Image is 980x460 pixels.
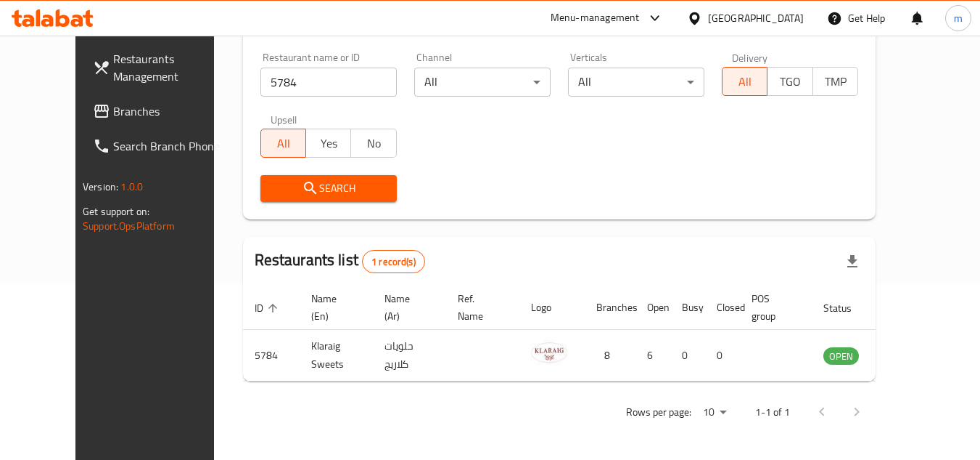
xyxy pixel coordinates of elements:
table: enhanced table [243,286,938,382]
a: Branches [81,94,239,129]
h2: Restaurant search [260,17,858,39]
img: Klaraig Sweets [531,334,567,371]
div: Total records count [362,250,425,273]
button: Yes [305,129,351,158]
span: Get support on: [83,202,149,221]
span: 1.0.0 [120,177,143,196]
div: Export file [835,244,870,279]
span: Status [823,299,870,317]
label: Upsell [271,114,297,124]
span: Branches [113,102,228,120]
div: OPEN [823,347,859,365]
span: Yes [312,133,345,154]
span: m [954,10,963,26]
div: All [568,68,704,97]
th: Logo [519,286,585,330]
span: OPEN [823,348,859,365]
div: [GEOGRAPHIC_DATA] [708,10,804,26]
span: Name (Ar) [384,290,429,325]
th: Open [635,286,670,330]
a: Restaurants Management [81,41,239,94]
span: All [267,133,300,154]
td: 5784 [243,330,300,382]
button: TGO [767,67,812,96]
a: Search Branch Phone [81,129,239,164]
th: Busy [670,286,705,330]
button: All [722,67,767,96]
div: Menu-management [551,9,640,27]
button: All [260,129,306,158]
td: 6 [635,330,670,382]
span: Name (En) [311,290,355,325]
td: 8 [585,330,635,382]
span: All [728,71,762,92]
span: Restaurants Management [113,50,228,85]
input: Search for restaurant name or ID.. [260,68,397,97]
div: All [414,68,551,97]
p: Rows per page: [626,403,691,421]
span: 1 record(s) [363,255,424,269]
td: Klaraig Sweets [300,330,373,382]
td: 0 [705,330,740,382]
th: Closed [705,286,740,330]
h2: Restaurants list [255,249,425,273]
td: حلويات كلاريج [373,330,446,382]
p: 1-1 of 1 [755,403,790,421]
th: Branches [585,286,635,330]
span: No [357,133,390,154]
span: ID [255,299,282,317]
span: Version: [83,177,118,196]
a: Support.OpsPlatform [83,217,175,235]
td: 0 [670,330,705,382]
label: Delivery [732,52,768,62]
span: Search [272,179,385,198]
span: Ref. Name [458,290,502,325]
div: Rows per page: [697,402,732,424]
span: TMP [819,71,852,92]
button: TMP [812,67,858,96]
span: POS group [752,290,794,325]
span: Search Branch Phone [113,137,228,155]
button: No [350,129,396,158]
span: TGO [773,71,807,92]
button: Search [260,175,397,202]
